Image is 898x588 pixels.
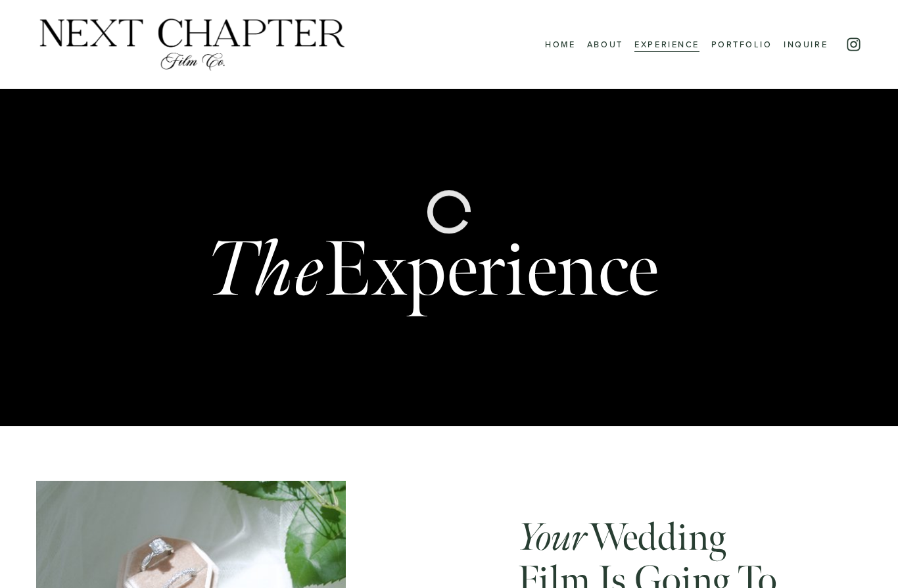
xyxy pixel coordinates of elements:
img: Next Chapter Film Co. [36,16,348,73]
a: Experience [634,36,699,53]
a: Inquire [784,36,828,53]
a: Instagram [845,36,862,53]
em: The [208,222,325,320]
h1: Experience [208,231,658,310]
em: Your [518,514,588,562]
a: Portfolio [711,36,772,53]
a: About [587,36,623,53]
a: Home [545,36,575,53]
